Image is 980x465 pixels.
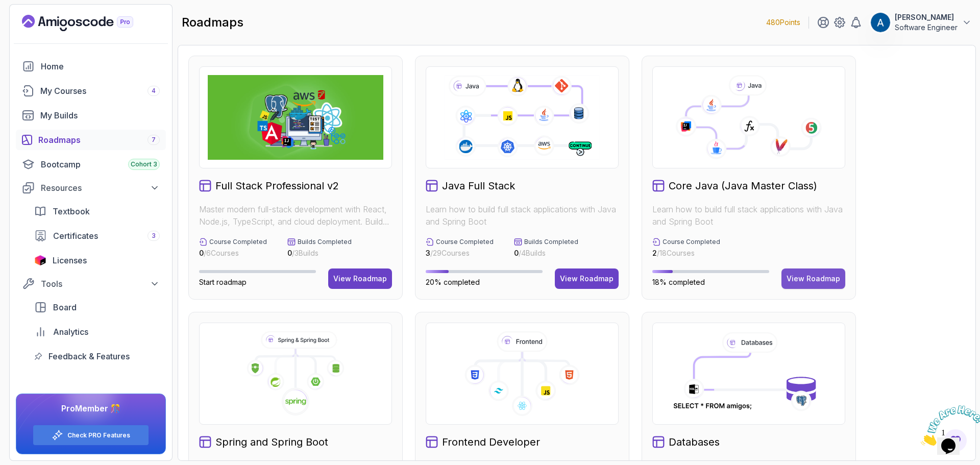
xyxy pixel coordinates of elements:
[53,230,98,242] span: Certificates
[16,154,166,175] a: bootcamp
[16,179,166,197] button: Resources
[40,85,160,97] div: My Courses
[781,268,845,289] button: View Roadmap
[199,249,204,257] span: 0
[53,205,90,217] span: Textbook
[208,75,383,160] img: Full Stack Professional v2
[426,248,494,258] p: / 29 Courses
[333,274,387,284] div: View Roadmap
[41,158,160,170] div: Bootcamp
[4,4,67,44] img: Chat attention grabber
[298,238,352,246] p: Builds Completed
[48,350,130,362] span: Feedback & Features
[152,136,156,144] span: 7
[40,109,160,121] div: My Builds
[652,203,845,228] p: Learn how to build full stack applications with Java and Spring Boot
[436,238,494,246] p: Course Completed
[442,179,515,193] h2: Java Full Stack
[28,201,166,222] a: textbook
[28,322,166,342] a: analytics
[199,248,267,258] p: / 6 Courses
[287,249,292,257] span: 0
[652,278,705,286] span: 18% completed
[663,238,720,246] p: Course Completed
[53,301,77,313] span: Board
[895,22,958,33] p: Software Engineer
[16,130,166,150] a: roadmaps
[871,13,890,32] img: user profile image
[16,56,166,77] a: home
[152,87,156,95] span: 4
[766,17,800,28] p: 480 Points
[28,226,166,246] a: certificates
[426,203,619,228] p: Learn how to build full stack applications with Java and Spring Boot
[41,182,160,194] div: Resources
[870,12,972,33] button: user profile image[PERSON_NAME]Software Engineer
[215,179,339,193] h2: Full Stack Professional v2
[28,346,166,366] a: feedback
[669,435,720,449] h2: Databases
[652,248,720,258] p: / 18 Courses
[38,134,160,146] div: Roadmaps
[34,255,46,265] img: jetbrains icon
[199,203,392,228] p: Master modern full-stack development with React, Node.js, TypeScript, and cloud deployment. Build...
[514,248,578,258] p: / 4 Builds
[555,268,619,289] button: View Roadmap
[524,238,578,246] p: Builds Completed
[328,268,392,289] button: View Roadmap
[152,232,156,240] span: 3
[22,15,157,31] a: Landing page
[16,275,166,293] button: Tools
[917,401,980,450] iframe: chat widget
[16,105,166,126] a: builds
[895,12,958,22] p: [PERSON_NAME]
[652,249,657,257] span: 2
[28,297,166,317] a: board
[669,179,817,193] h2: Core Java (Java Master Class)
[41,278,160,290] div: Tools
[442,435,540,449] h2: Frontend Developer
[131,160,157,168] span: Cohort 3
[53,326,88,338] span: Analytics
[199,278,247,286] span: Start roadmap
[787,274,840,284] div: View Roadmap
[16,81,166,101] a: courses
[33,425,149,446] button: Check PRO Features
[426,278,480,286] span: 20% completed
[215,435,328,449] h2: Spring and Spring Boot
[182,14,243,31] h2: roadmaps
[67,431,130,439] a: Check PRO Features
[53,254,87,266] span: Licenses
[426,249,430,257] span: 3
[287,248,352,258] p: / 3 Builds
[560,274,614,284] div: View Roadmap
[28,250,166,271] a: licenses
[4,4,8,13] span: 1
[209,238,267,246] p: Course Completed
[514,249,519,257] span: 0
[41,60,160,72] div: Home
